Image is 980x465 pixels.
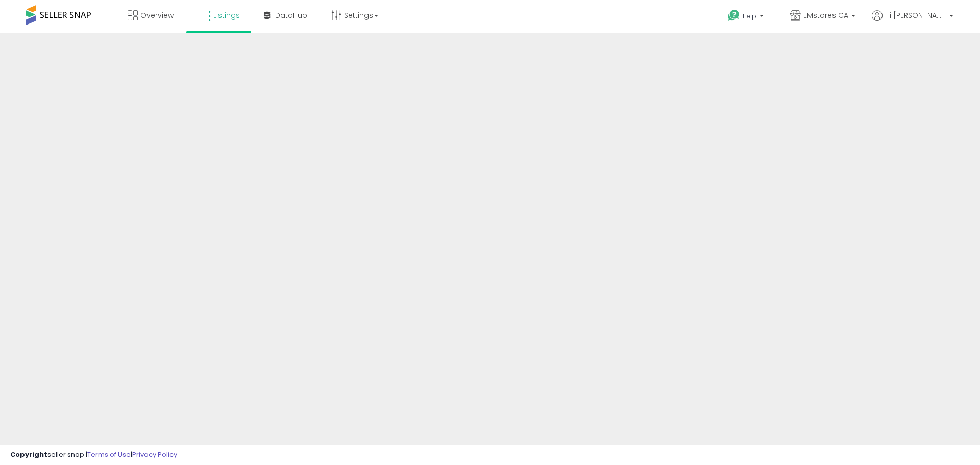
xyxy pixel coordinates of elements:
a: Privacy Policy [132,450,177,459]
i: Get Help [727,9,740,22]
span: DataHub [275,10,307,20]
span: Help [743,12,756,20]
a: Help [720,2,774,33]
span: Overview [140,10,174,20]
div: seller snap | | [10,450,177,460]
span: Hi [PERSON_NAME] [885,10,946,20]
a: Hi [PERSON_NAME] [872,10,953,33]
span: EMstores CA [803,10,848,20]
span: Listings [213,10,240,20]
a: Terms of Use [87,450,131,459]
strong: Copyright [10,450,47,459]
